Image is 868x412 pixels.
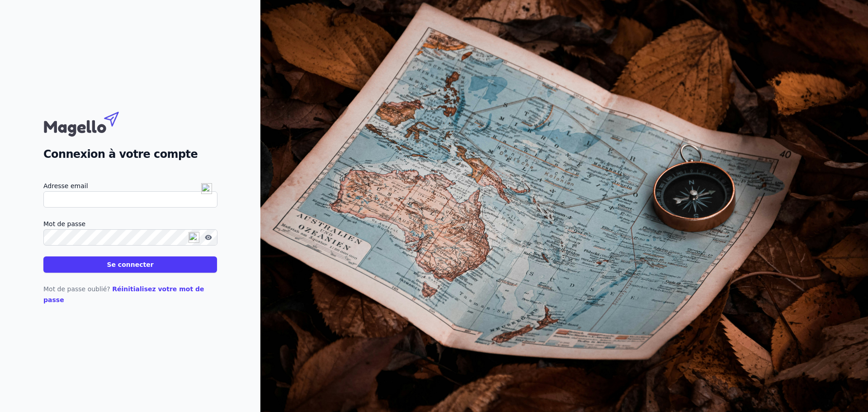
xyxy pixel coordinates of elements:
[201,183,212,194] img: npw-badge-icon-locked.svg
[43,107,138,139] img: Magello
[43,146,217,162] h2: Connexion à votre compte
[189,232,199,243] img: npw-badge-icon-locked.svg
[43,256,217,273] button: Se connecter
[43,218,217,229] label: Mot de passe
[43,285,204,303] a: Réinitialisez votre mot de passe
[43,284,217,305] p: Mot de passe oublié?
[43,180,217,191] label: Adresse email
